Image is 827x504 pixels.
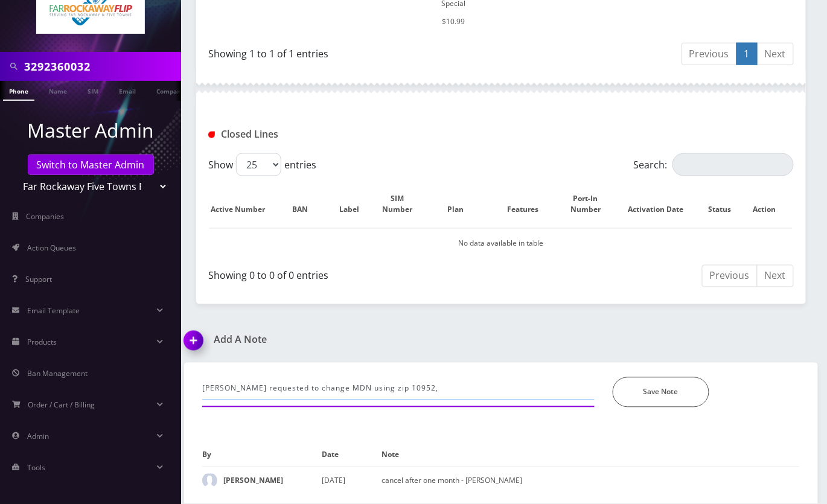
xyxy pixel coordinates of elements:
[613,377,709,407] button: Save Note
[430,181,494,227] th: Plan: activate to sort column ascending
[27,305,80,316] span: Email Template
[150,81,191,100] a: Company
[322,467,382,494] td: [DATE]
[322,444,382,467] th: Date
[749,181,793,227] th: Action : activate to sort column ascending
[620,181,703,227] th: Activation Date: activate to sort column ascending
[202,444,322,467] th: By
[208,264,492,283] div: Showing 0 to 0 of 0 entries
[209,228,793,259] td: No data available in table
[382,467,800,494] td: cancel after one month - [PERSON_NAME]
[27,337,57,347] span: Products
[634,153,794,176] label: Search:
[209,181,278,227] th: Active Number: activate to sort column descending
[757,265,794,287] a: Next
[279,181,333,227] th: BAN: activate to sort column ascending
[704,181,748,227] th: Status: activate to sort column ascending
[27,211,65,222] span: Companies
[27,368,88,378] span: Ban Management
[28,155,154,175] a: Switch to Master Admin
[334,181,377,227] th: Label: activate to sort column ascending
[682,43,737,65] a: Previous
[25,274,52,284] span: Support
[382,444,800,467] th: Note
[27,462,45,473] span: Tools
[28,400,95,410] span: Order / Cart / Billing
[113,81,142,100] a: Email
[24,55,178,78] input: Search in Company
[378,181,429,227] th: SIM Number: activate to sort column ascending
[565,181,619,227] th: Port-In Number: activate to sort column ascending
[672,153,794,176] input: Search:
[495,181,564,227] th: Features: activate to sort column ascending
[81,81,104,100] a: SIM
[208,153,316,176] label: Show entries
[702,265,758,287] a: Previous
[223,476,283,486] strong: [PERSON_NAME]
[3,81,34,101] a: Phone
[757,43,794,65] a: Next
[27,431,49,441] span: Admin
[184,334,492,346] a: Add A Note
[736,43,758,65] a: 1
[208,132,215,138] img: Closed Lines
[236,153,281,176] select: Showentries
[43,81,73,100] a: Name
[208,42,492,61] div: Showing 1 to 1 of 1 entries
[202,377,595,400] input: Enter Text
[27,243,76,253] span: Action Queues
[208,129,391,140] h1: Closed Lines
